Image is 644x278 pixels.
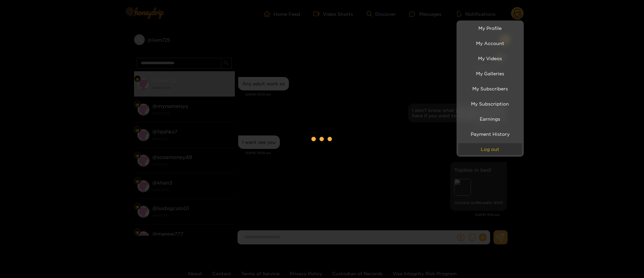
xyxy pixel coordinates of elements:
a: My Profile [458,22,522,34]
a: My Videos [458,52,522,64]
button: Log out [458,143,522,155]
a: My Account [458,37,522,49]
a: My Subscription [458,98,522,110]
a: My Galleries [458,68,522,79]
a: My Subscribers [458,83,522,94]
a: Payment History [458,128,522,140]
a: Earnings [458,113,522,125]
